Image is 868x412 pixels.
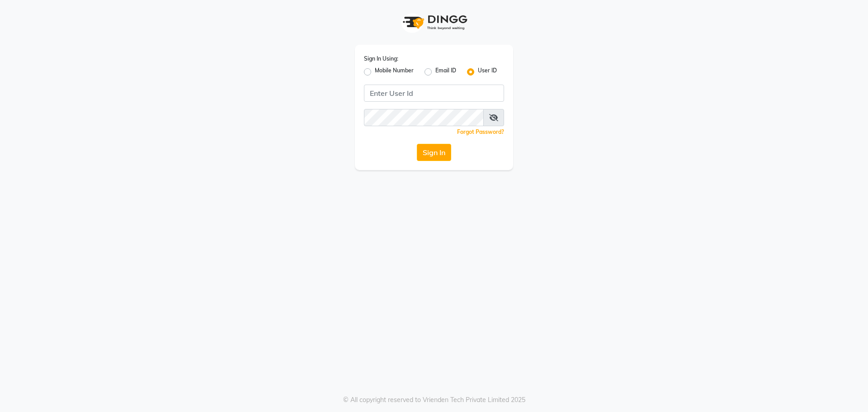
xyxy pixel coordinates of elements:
label: Sign In Using: [364,55,398,63]
input: Username [364,109,484,126]
label: Mobile Number [375,66,414,77]
input: Username [364,85,504,102]
label: User ID [478,66,497,77]
button: Sign In [417,144,451,161]
img: logo1.svg [398,9,470,36]
a: Forgot Password? [457,128,504,135]
label: Email ID [435,66,456,77]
